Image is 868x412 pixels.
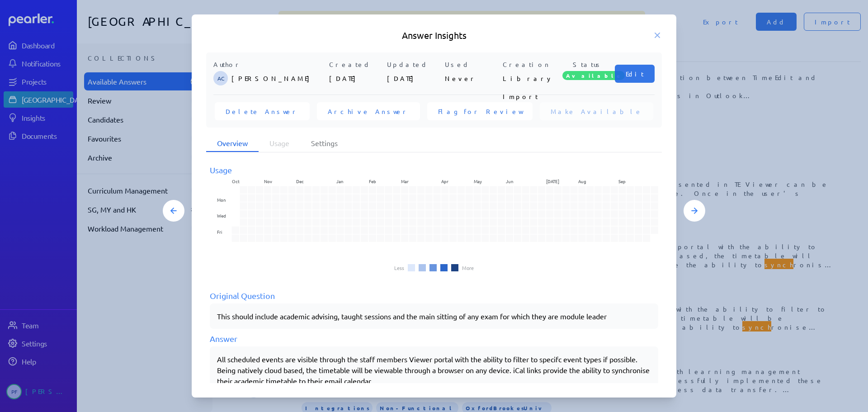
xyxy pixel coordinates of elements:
[462,265,474,270] li: More
[551,107,642,116] span: Make Available
[546,178,559,185] text: [DATE]
[503,69,557,87] p: Library Import
[427,102,533,120] button: Flag for Review
[540,102,653,120] button: Make Available
[231,69,325,87] p: [PERSON_NAME]
[300,135,349,152] li: Settings
[328,107,409,116] span: Archive Answer
[445,60,499,69] p: Used
[369,178,376,185] text: Feb
[213,71,228,85] span: Alicia Carmstrom
[506,178,514,185] text: Jun
[217,196,226,203] text: Mon
[217,354,651,386] div: All scheduled events are visible through the staff members Viewer portal with the ability to filt...
[215,102,310,120] button: Delete Answer
[578,178,586,185] text: Aug
[387,69,441,87] p: [DATE]
[562,71,625,80] span: Available
[210,289,658,302] div: Original Question
[210,332,658,345] div: Answer
[259,135,300,152] li: Usage
[441,178,448,185] text: Apr
[618,178,626,185] text: Sep
[401,178,409,185] text: Mar
[232,178,240,185] text: Oct
[213,60,325,69] p: Author
[626,69,644,78] span: Edit
[226,107,299,116] span: Delete Answer
[206,135,259,152] li: Overview
[210,164,658,176] div: Usage
[317,102,420,120] button: Archive Answer
[217,228,222,235] text: Fri
[387,60,441,69] p: Updated
[217,212,226,219] text: Wed
[561,60,615,69] p: Status
[296,178,304,185] text: Dec
[336,178,344,185] text: Jan
[684,200,705,222] button: Next Answer
[217,311,651,322] p: This should include academic advising, taught sessions and the main sitting of any exam for which...
[329,60,383,69] p: Created
[445,69,499,87] p: Never
[503,60,557,69] p: Creation
[264,178,272,185] text: Nov
[474,178,482,185] text: May
[329,69,383,87] p: [DATE]
[206,29,662,42] h5: Answer Insights
[163,200,184,222] button: Previous Answer
[394,265,404,270] li: Less
[438,107,522,116] span: Flag for Review
[615,65,655,83] button: Edit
